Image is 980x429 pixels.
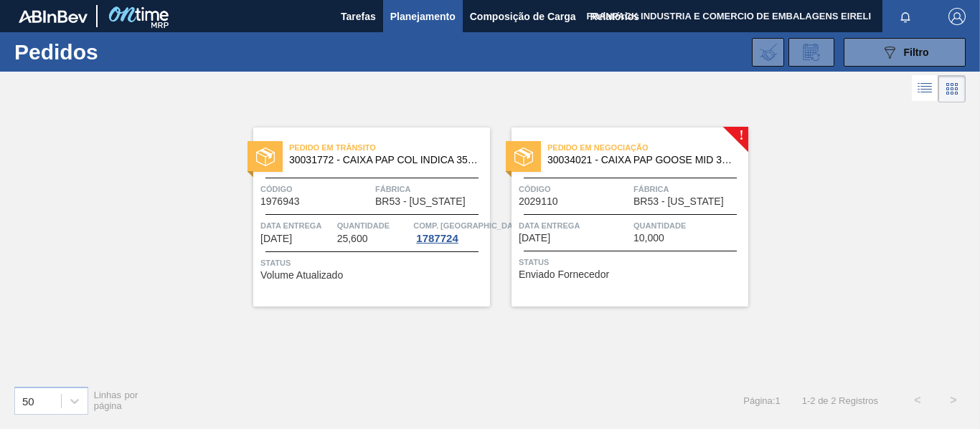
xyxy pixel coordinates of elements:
span: Linhas por página [94,390,138,411]
span: Fábrica [375,182,486,196]
span: 09/10/2025 [519,233,550,244]
span: Pedido em Negociação [547,140,748,155]
span: 1976943 [260,196,300,207]
div: Importar Negociações dos Pedidos [752,38,784,67]
span: Quantidade [337,218,410,233]
button: Notificações [882,6,928,26]
span: Filtro [904,47,929,58]
span: 30031772 - CAIXA PAP COL INDICA 350ML C8 NIV24 [289,155,479,165]
span: Tarefas [341,8,376,25]
div: 1787724 [413,233,461,244]
img: status [514,148,533,166]
span: 25,600 [337,233,368,244]
span: Fábrica [633,182,745,196]
div: Visão em Cards [938,75,966,102]
span: Volume Atualizado [260,270,343,281]
span: Data entrega [519,218,630,233]
span: 1 - 2 de 2 Registros [802,395,878,406]
span: Composição de Carga [470,8,576,25]
span: 10/07/2025 [260,233,292,244]
span: BR53 - Colorado [633,196,724,207]
img: Logout [948,8,966,25]
span: 10,000 [633,233,664,244]
span: Status [260,256,486,270]
span: Quantidade [633,218,745,233]
span: 30034021 - CAIXA PAP GOOSE MID 350ML N25 FRANP [547,155,737,165]
span: BR53 - Colorado [375,196,466,207]
img: status [256,148,275,166]
button: < [900,382,936,418]
span: Página : 1 [743,395,780,406]
button: Filtro [844,38,966,67]
span: Comp. Carga [413,218,524,233]
span: Status [519,255,745,269]
span: 2029110 [519,196,558,207]
span: Planejamento [390,8,456,25]
button: > [936,382,971,418]
span: Código [519,182,630,196]
div: 50 [22,395,34,407]
span: Código [260,182,372,196]
img: TNhmsLtSVTkK8tSr43FrP2fwEKptu5GPRR3wAAAABJRU5ErkJggg== [19,10,88,23]
div: Visão em Lista [912,75,938,102]
h1: Pedidos [14,44,215,60]
a: !statusPedido em Negociação30034021 - CAIXA PAP GOOSE MID 350ML N25 FRANPCódigo2029110FábricaBR53... [490,127,748,307]
span: Pedido em Trânsito [289,140,490,155]
a: statusPedido em Trânsito30031772 - CAIXA PAP COL INDICA 350ML C8 NIV24Código1976943FábricaBR53 - ... [232,127,490,307]
div: Solicitação de Revisão de Pedidos [788,38,834,67]
span: Data entrega [260,218,334,233]
a: Comp. [GEOGRAPHIC_DATA]1787724 [413,218,486,244]
span: Enviado Fornecedor [519,269,609,280]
